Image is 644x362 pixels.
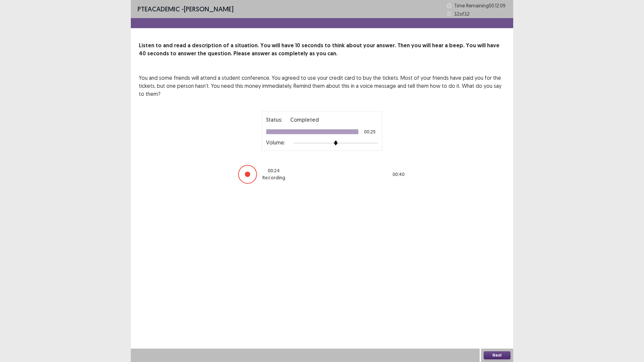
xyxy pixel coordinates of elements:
p: - [PERSON_NAME] [138,4,233,14]
p: Recording [262,174,285,181]
button: Next [484,351,511,359]
p: 00:25 [364,129,376,134]
p: Listen to and read a description of a situation. You will have 10 seconds to think about your ans... [139,42,505,58]
p: 00 : 40 [392,171,405,178]
p: You and some friends will attend a student conference. You agreed to use your credit card to buy ... [139,74,505,98]
p: 00 : 24 [268,167,280,174]
p: Volume: [266,138,285,146]
p: Completed [290,116,319,124]
p: 32 of 32 [454,10,470,17]
img: arrow-thumb [333,141,338,145]
p: Status: [266,116,282,124]
p: Time Remaining 00 : 12 : 09 [454,2,506,9]
span: PTE academic [138,5,180,13]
